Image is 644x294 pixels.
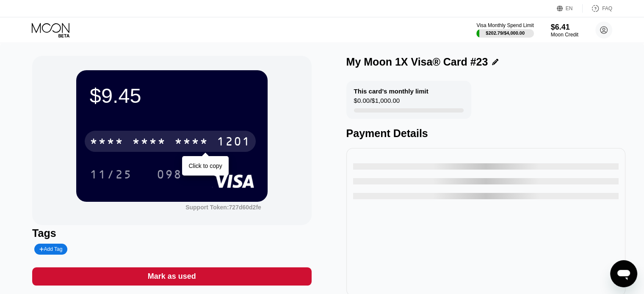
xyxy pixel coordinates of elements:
div: $202.79 / $4,000.00 [486,30,525,36]
div: Add Tag [34,244,67,255]
div: Visa Monthly Spend Limit [476,22,533,28]
div: My Moon 1X Visa® Card #23 [346,56,488,68]
div: Support Token:727d60d2fe [185,204,261,211]
div: 098 [150,164,188,185]
div: Add Tag [39,246,62,252]
div: 098 [157,169,182,182]
div: FAQ [583,4,612,13]
div: Mark as used [32,267,311,286]
div: FAQ [602,5,612,11]
div: $9.45 [90,84,254,107]
div: 11/25 [90,169,132,182]
iframe: Dugme za pokretanje prozora za razmenu poruka [610,260,637,287]
div: $0.00 / $1,000.00 [354,97,400,108]
div: Moon Credit [551,32,578,38]
div: EN [566,5,573,11]
div: Tags [32,227,311,239]
div: Mark as used [148,272,196,281]
div: Support Token: 727d60d2fe [185,204,261,211]
div: EN [557,4,583,13]
div: Visa Monthly Spend Limit$202.79/$4,000.00 [476,22,533,38]
div: $6.41 [551,23,578,32]
div: This card’s monthly limit [354,88,428,95]
div: $6.41Moon Credit [551,23,578,38]
div: Payment Details [346,127,625,140]
div: 11/25 [83,164,138,185]
div: 1201 [217,136,251,149]
div: Click to copy [188,162,222,169]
